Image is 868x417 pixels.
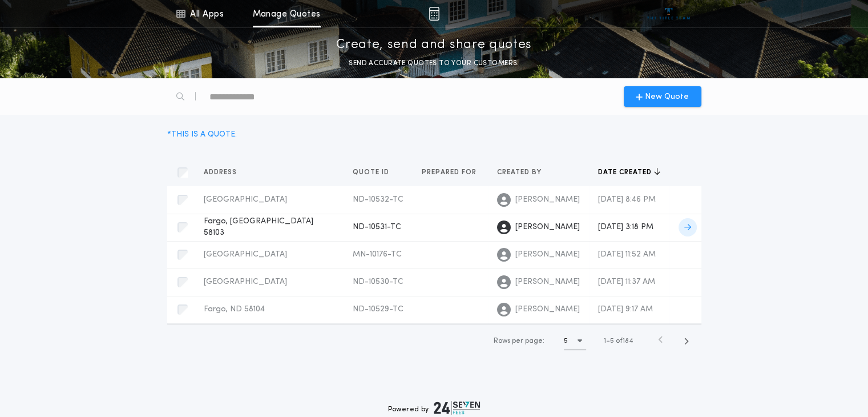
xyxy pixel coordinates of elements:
span: Rows per page: [494,338,544,344]
img: vs-icon [647,8,690,19]
span: Fargo, ND 58104 [204,305,265,314]
span: New Quote [645,91,689,103]
span: ND-10530-TC [353,278,403,286]
span: [GEOGRAPHIC_DATA] [204,278,287,286]
span: [DATE] 11:52 AM [598,250,656,259]
img: img [429,7,439,21]
span: ND-10529-TC [353,305,403,314]
span: of 184 [616,336,633,346]
span: Prepared for [422,168,479,177]
span: MN-10176-TC [353,250,402,259]
span: Address [204,168,239,177]
button: 5 [564,332,586,350]
span: [DATE] 9:17 AM [598,305,653,314]
img: logo [434,401,481,415]
button: Quote ID [353,167,398,178]
div: Powered by [388,401,481,415]
button: Created by [497,167,550,178]
span: [DATE] 3:18 PM [598,223,653,231]
span: [PERSON_NAME] [515,304,580,315]
div: * THIS IS A QUOTE. [167,129,237,141]
span: 1 [604,338,606,344]
span: Quote ID [353,168,391,177]
button: New Quote [624,86,701,107]
span: Fargo, [GEOGRAPHIC_DATA] 58103 [204,217,313,237]
p: SEND ACCURATE QUOTES TO YOUR CUSTOMERS. [349,58,519,69]
span: [PERSON_NAME] [515,222,580,233]
p: Create, send and share quotes [336,36,532,54]
span: [DATE] 8:46 PM [598,195,656,204]
button: Date created [598,167,660,178]
span: ND-10531-TC [353,223,401,231]
span: [DATE] 11:37 AM [598,278,655,286]
span: 5 [610,338,614,344]
button: Address [204,167,245,178]
span: [GEOGRAPHIC_DATA] [204,195,287,204]
span: [PERSON_NAME] [515,249,580,260]
span: ND-10532-TC [353,195,403,204]
span: [PERSON_NAME] [515,276,580,288]
span: [GEOGRAPHIC_DATA] [204,250,287,259]
span: Date created [598,168,654,177]
span: Created by [497,168,544,177]
span: [PERSON_NAME] [515,194,580,206]
h1: 5 [564,335,568,347]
